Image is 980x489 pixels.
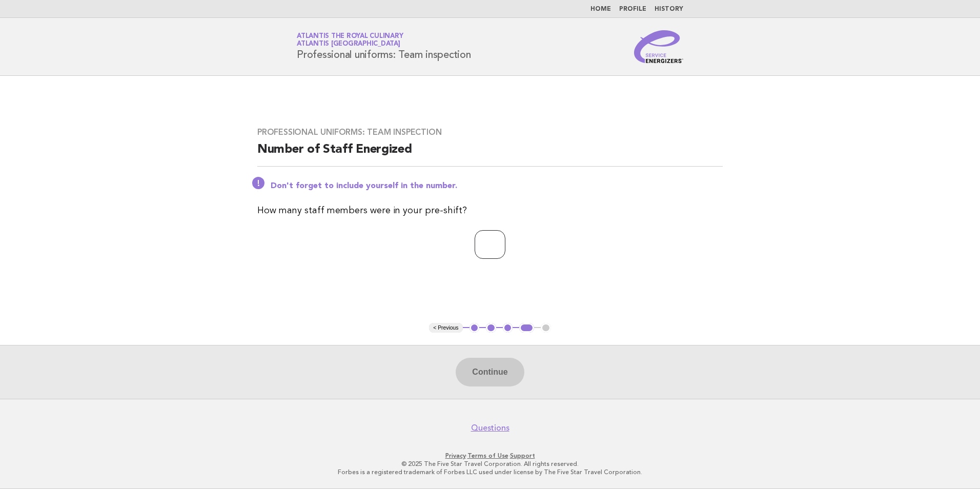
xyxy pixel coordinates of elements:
[467,452,508,459] a: Terms of Use
[655,6,683,12] a: History
[297,41,400,48] span: Atlantis [GEOGRAPHIC_DATA]
[634,30,683,63] img: Service Energizers
[257,203,723,218] p: How many staff members were in your pre-shift?
[257,127,723,137] h3: Professional uniforms: Team inspection
[619,6,646,12] a: Profile
[257,141,723,167] h2: Number of Staff Energized
[176,452,804,460] p: · ·
[429,323,462,333] button: < Previous
[176,468,804,476] p: Forbes is a registered trademark of Forbes LLC used under license by The Five Star Travel Corpora...
[176,460,804,468] p: © 2025 The Five Star Travel Corporation. All rights reserved.
[590,6,611,12] a: Home
[445,452,466,459] a: Privacy
[486,323,496,333] button: 2
[271,181,723,191] p: Don't forget to include yourself in the number.
[503,323,513,333] button: 3
[510,452,535,459] a: Support
[469,323,480,333] button: 1
[519,323,534,333] button: 4
[297,33,471,60] h1: Professional uniforms: Team inspection
[471,423,509,433] a: Questions
[297,33,403,47] a: Atlantis the Royal CulinaryAtlantis [GEOGRAPHIC_DATA]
